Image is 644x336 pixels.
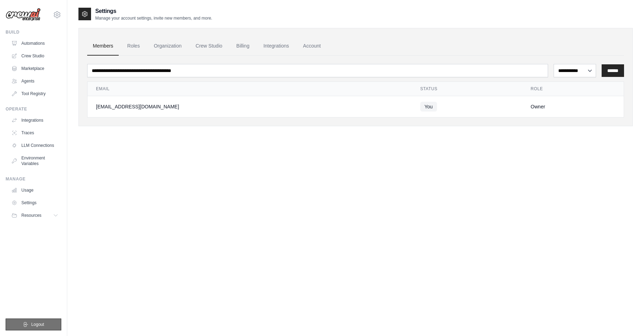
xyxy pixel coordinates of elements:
a: Integrations [8,115,61,126]
p: Manage your account settings, invite new members, and more. [95,15,212,21]
a: Account [297,37,326,56]
a: Crew Studio [190,37,228,56]
div: Build [6,29,61,35]
a: Marketplace [8,63,61,74]
a: LLM Connections [8,140,61,151]
img: Logo [6,8,41,21]
div: Manage [6,176,61,182]
a: Crew Studio [8,50,61,62]
a: Tool Registry [8,88,61,99]
div: [EMAIL_ADDRESS][DOMAIN_NAME] [96,103,403,110]
a: Roles [122,37,145,56]
a: Organization [148,37,187,56]
a: Agents [8,76,61,87]
th: Status [412,82,522,96]
button: Logout [6,319,61,330]
div: Owner [531,103,615,110]
a: Automations [8,38,61,49]
a: Environment Variables [8,152,61,169]
a: Usage [8,185,61,196]
button: Resources [8,210,61,221]
h2: Settings [95,7,212,15]
a: Billing [231,37,255,56]
a: Settings [8,197,61,208]
div: Operate [6,106,61,112]
span: You [420,102,437,112]
th: Role [522,82,624,96]
a: Integrations [258,37,295,56]
a: Traces [8,127,61,138]
span: Logout [31,322,44,327]
a: Members [87,37,119,56]
th: Email [88,82,412,96]
span: Resources [21,213,41,218]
